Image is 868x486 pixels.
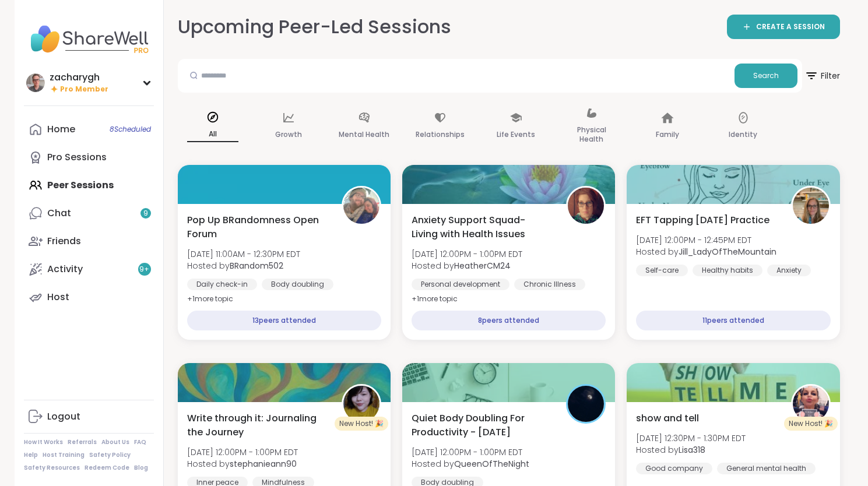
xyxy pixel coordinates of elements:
div: Friends [47,235,81,248]
div: Personal development [412,279,509,290]
a: Friends [24,227,154,255]
span: [DATE] 11:00AM - 12:30PM EDT [187,248,300,260]
b: stephanieann90 [230,458,297,470]
p: Relationships [416,128,465,142]
span: 9 + [139,265,149,274]
a: Host [24,283,154,311]
a: Help [24,451,38,459]
div: zacharygh [50,71,108,84]
a: Blog [134,464,148,472]
h2: Upcoming Peer-Led Sessions [178,14,451,40]
span: Hosted by [187,260,300,272]
div: Host [47,291,69,304]
img: QueenOfTheNight [568,386,604,422]
div: Home [47,123,75,136]
a: CREATE A SESSION [727,15,840,39]
div: 11 peers attended [636,311,830,330]
p: Life Events [497,128,535,142]
a: How It Works [24,438,63,446]
span: Quiet Body Doubling For Productivity - [DATE] [412,411,553,439]
span: CREATE A SESSION [756,22,825,32]
button: Filter [804,59,840,93]
span: Pro Member [60,84,108,94]
span: Hosted by [187,458,298,470]
span: 9 [143,209,148,219]
img: zacharygh [26,73,45,92]
img: BRandom502 [343,188,379,224]
b: HeatherCM24 [454,260,511,272]
span: Hosted by [412,260,522,272]
span: Filter [804,62,840,90]
span: [DATE] 12:00PM - 1:00PM EDT [412,446,529,458]
a: About Us [101,438,129,446]
b: Lisa318 [679,444,705,456]
a: Chat9 [24,199,154,227]
b: BRandom502 [230,260,283,272]
div: Pro Sessions [47,151,107,164]
span: [DATE] 12:00PM - 12:45PM EDT [636,234,776,246]
div: New Host! 🎉 [335,417,388,431]
span: [DATE] 12:30PM - 1:30PM EDT [636,432,746,444]
p: Family [656,128,679,142]
span: 8 Scheduled [110,125,151,134]
div: Chat [47,207,71,220]
a: FAQ [134,438,146,446]
span: Hosted by [412,458,529,470]
p: Mental Health [339,128,389,142]
a: Redeem Code [85,464,129,472]
img: Jill_LadyOfTheMountain [793,188,829,224]
a: Pro Sessions [24,143,154,171]
a: Logout [24,403,154,431]
div: Daily check-in [187,279,257,290]
div: 8 peers attended [412,311,606,330]
div: 13 peers attended [187,311,381,330]
span: [DATE] 12:00PM - 1:00PM EDT [187,446,298,458]
a: Activity9+ [24,255,154,283]
span: Search [753,71,779,81]
div: Body doubling [262,279,333,290]
span: Hosted by [636,444,746,456]
div: General mental health [717,463,816,474]
div: Self-care [636,265,688,276]
img: stephanieann90 [343,386,379,422]
a: Referrals [68,438,97,446]
div: Healthy habits [693,265,762,276]
span: [DATE] 12:00PM - 1:00PM EDT [412,248,522,260]
div: Chronic Illness [514,279,585,290]
a: Safety Policy [89,451,131,459]
button: Search [735,64,797,88]
b: Jill_LadyOfTheMountain [679,246,776,258]
p: All [187,127,238,142]
b: QueenOfTheNight [454,458,529,470]
span: Write through it: Journaling the Journey [187,411,329,439]
span: show and tell [636,411,699,425]
a: Safety Resources [24,464,80,472]
div: Anxiety [767,265,811,276]
div: Activity [47,263,83,276]
div: New Host! 🎉 [784,417,838,431]
div: Logout [47,410,80,423]
span: Anxiety Support Squad- Living with Health Issues [412,213,553,241]
p: Growth [275,128,302,142]
p: Identity [729,128,757,142]
div: Good company [636,463,712,474]
a: Home8Scheduled [24,115,154,143]
span: EFT Tapping [DATE] Practice [636,213,769,227]
img: ShareWell Nav Logo [24,19,154,59]
span: Hosted by [636,246,776,258]
img: HeatherCM24 [568,188,604,224]
p: Physical Health [566,123,617,146]
a: Host Training [43,451,85,459]
span: Pop Up BRandomness Open Forum [187,213,329,241]
img: Lisa318 [793,386,829,422]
